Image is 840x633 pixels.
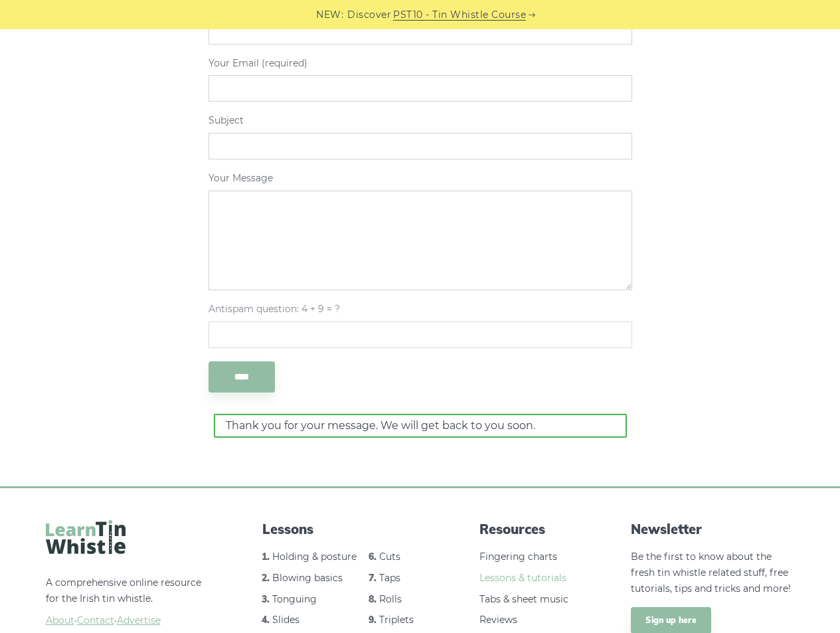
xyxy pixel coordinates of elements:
a: Contact·Advertise [77,614,161,626]
textarea: Your Message [209,191,632,290]
p: Be the first to know about the fresh tin whistle related stuff, free tutorials, tips and tricks a... [631,549,794,596]
span: Lessons [262,520,426,539]
input: Antispam question: 4 + 9 = ? [209,321,632,348]
label: Your Message [209,173,632,290]
label: Subject [209,115,632,159]
a: Holding & posture [272,551,357,563]
a: Tonguing [272,593,317,605]
span: NEW: [316,7,343,23]
a: Slides [272,614,299,626]
span: Newsletter [631,520,794,539]
a: Rolls [379,593,402,605]
div: Thank you for your message. We will get back to you soon. [214,414,627,438]
span: Discover [347,7,391,23]
a: Triplets [379,614,414,626]
input: Your Email (required) [209,75,632,102]
a: Fingering charts [479,551,557,563]
a: Lessons & tutorials [479,572,566,584]
span: Antispam question: 4 + 9 = ? [209,303,340,315]
p: A comprehensive online resource for the Irish tin whistle. [46,575,209,629]
a: Taps [379,572,400,584]
a: Cuts [379,551,400,563]
span: Contact [77,614,114,626]
a: About [46,614,74,626]
img: LearnTinWhistle.com [46,520,126,554]
span: Advertise [117,614,161,626]
a: Tabs & sheet music [479,593,568,605]
input: Your Name (required) [209,18,632,45]
input: Subject [209,133,632,159]
span: Resources [479,520,578,539]
a: Reviews [479,614,517,626]
label: Your Email (required) [209,58,632,102]
a: Blowing basics [272,572,343,584]
a: PST10 - Tin Whistle Course [393,7,526,23]
span: · [46,613,209,629]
